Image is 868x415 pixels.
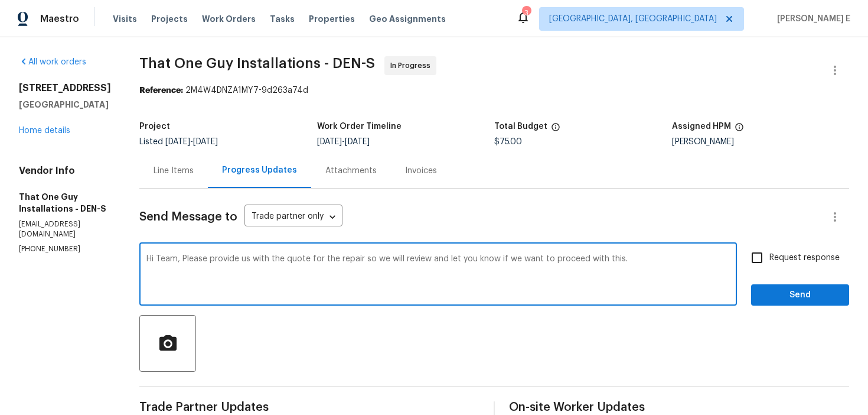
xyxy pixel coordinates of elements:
span: [GEOGRAPHIC_DATA], [GEOGRAPHIC_DATA] [549,13,717,25]
span: [PERSON_NAME] E [772,13,850,25]
span: Tasks [270,15,295,23]
div: 2M4W4DNZA1MY7-9d263a74d [139,85,849,96]
span: Listed [139,138,218,146]
div: Attachments [325,165,377,177]
span: Geo Assignments [369,13,446,25]
span: Maestro [40,13,79,25]
p: [PHONE_NUMBER] [19,244,111,254]
div: 3 [522,7,530,19]
button: Send [751,284,849,306]
h5: Project [139,122,170,131]
h5: That One Guy Installations - DEN-S [19,191,111,215]
div: Trade partner only [244,208,342,227]
span: $75.00 [494,138,522,146]
h5: Total Budget [494,122,547,131]
div: Line Items [154,165,194,177]
span: That One Guy Installations - DEN-S [139,56,375,70]
span: Projects [151,13,188,25]
div: [PERSON_NAME] [672,138,850,146]
a: Home details [19,127,70,135]
p: [EMAIL_ADDRESS][DOMAIN_NAME] [19,219,111,239]
span: Properties [309,13,355,25]
span: Send [761,288,840,303]
span: [DATE] [193,138,218,146]
span: Send Message to [139,211,237,223]
span: [DATE] [165,138,190,146]
h4: Vendor Info [19,165,111,177]
span: Visits [113,13,137,25]
span: In Progress [390,60,435,72]
textarea: Hi Team, Please provide us with the quote for the repair so we will review and let you know if we... [146,255,730,296]
span: - [165,138,218,146]
span: - [317,138,370,146]
h5: Work Order Timeline [317,122,402,131]
span: [DATE] [317,138,342,146]
span: [DATE] [345,138,370,146]
span: The total cost of line items that have been proposed by Opendoor. This sum includes line items th... [551,122,560,138]
span: Request response [769,252,840,264]
b: Reference: [139,86,183,95]
h5: Assigned HPM [672,122,731,131]
h5: [GEOGRAPHIC_DATA] [19,99,111,111]
span: Work Orders [202,13,256,25]
span: Trade Partner Updates [139,401,479,413]
a: All work orders [19,58,86,66]
span: On-site Worker Updates [509,401,849,413]
div: Invoices [405,165,437,177]
div: Progress Updates [222,164,297,176]
span: The hpm assigned to this work order. [735,122,744,138]
h2: [STREET_ADDRESS] [19,82,111,94]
